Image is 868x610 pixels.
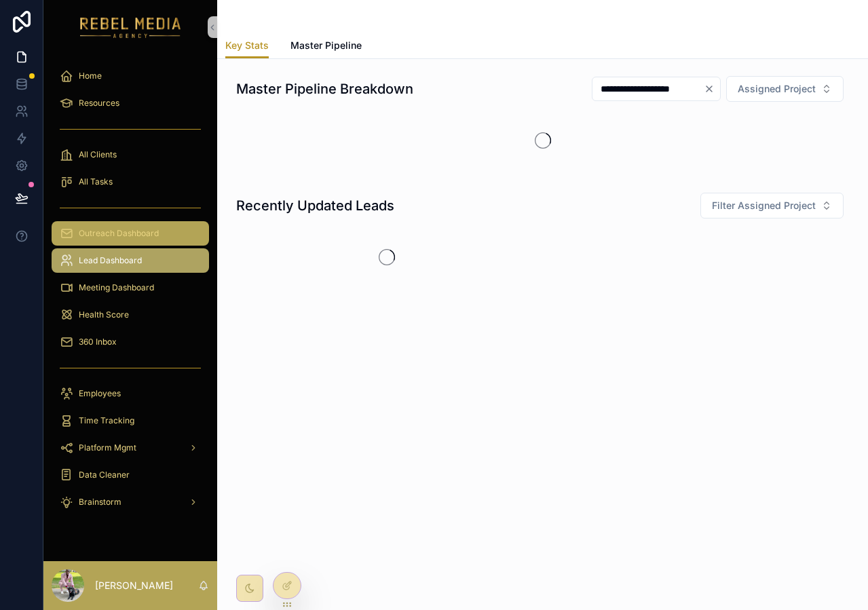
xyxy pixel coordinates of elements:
span: 360 Inbox [79,337,117,347]
a: 360 Inbox [52,330,209,354]
a: Brainstorm [52,490,209,514]
button: Clear [704,83,720,94]
span: Resources [79,98,119,109]
a: Data Cleaner [52,463,209,487]
span: Data Cleaner [79,470,130,480]
a: All Tasks [52,170,209,194]
span: Time Tracking [79,415,134,426]
span: All Clients [79,149,117,160]
h1: Recently Updated Leads [236,196,394,215]
a: Key Stats [225,33,269,59]
span: Meeting Dashboard [79,282,154,293]
span: Filter Assigned Project [712,199,816,212]
a: Health Score [52,303,209,327]
a: Master Pipeline [290,33,362,60]
span: Health Score [79,309,129,320]
a: Resources [52,91,209,115]
p: [PERSON_NAME] [95,579,173,592]
span: Outreach Dashboard [79,228,159,239]
button: Select Button [700,193,844,218]
span: All Tasks [79,176,113,187]
a: Outreach Dashboard [52,221,209,246]
a: Meeting Dashboard [52,275,209,300]
a: All Clients [52,142,209,167]
span: Assigned Project [738,82,816,96]
span: Lead Dashboard [79,255,142,266]
img: App logo [80,16,181,38]
a: Platform Mgmt [52,436,209,460]
span: Home [79,71,102,81]
span: Key Stats [225,39,269,52]
button: Select Button [726,76,844,102]
span: Employees [79,388,121,399]
a: Lead Dashboard [52,248,209,273]
a: Home [52,64,209,88]
a: Employees [52,381,209,406]
div: scrollable content [43,54,217,532]
span: Platform Mgmt [79,442,136,453]
span: Master Pipeline [290,39,362,52]
h1: Master Pipeline Breakdown [236,79,413,98]
a: Time Tracking [52,408,209,433]
span: Brainstorm [79,497,121,508]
